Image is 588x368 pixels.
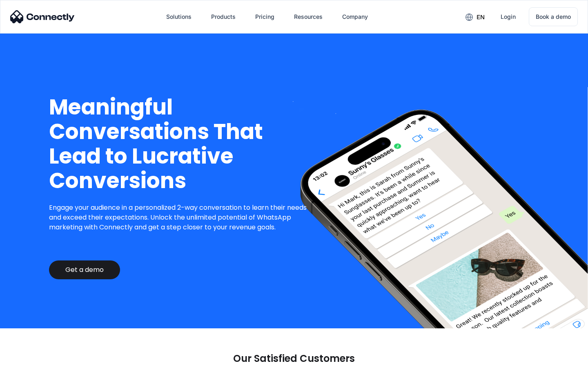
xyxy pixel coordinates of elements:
img: Connectly Logo [10,10,75,23]
aside: Language selected: English [8,354,49,365]
a: Get a demo [49,260,120,279]
div: Company [342,11,368,22]
a: Pricing [249,7,281,27]
div: Solutions [166,11,192,22]
div: en [459,11,491,23]
div: Products [211,11,236,22]
a: Login [494,7,522,27]
div: Pricing [255,11,274,22]
div: Resources [294,11,323,22]
p: Our Satisfied Customers [233,353,355,364]
ul: Language list [16,354,49,365]
h1: Meaningful Conversations That Lead to Lucrative Conversions [49,95,313,193]
div: Solutions [160,7,198,27]
div: Company [336,7,374,27]
div: Resources [287,7,329,27]
div: Products [205,7,242,27]
a: Book a demo [529,7,578,26]
div: en [477,11,485,23]
div: Get a demo [65,266,104,274]
div: Login [501,11,516,22]
p: Engage your audience in a personalized 2-way conversation to learn their needs and exceed their e... [49,203,313,232]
